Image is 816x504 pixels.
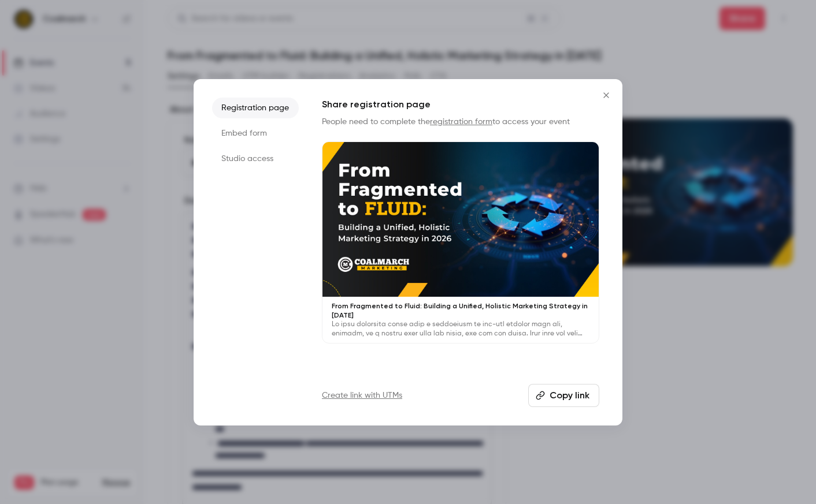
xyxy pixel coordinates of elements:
[322,390,402,401] a: Create link with UTMs
[212,98,299,118] li: Registration page
[212,123,299,144] li: Embed form
[322,141,599,344] a: From Fragmented to Fluid: Building a Unified, Holistic Marketing Strategy in [DATE]Lo ipsu dolors...
[430,118,492,126] a: registration form
[528,384,599,407] button: Copy link
[322,116,599,128] p: People need to complete the to access your event
[332,301,589,320] p: From Fragmented to Fluid: Building a Unified, Holistic Marketing Strategy in [DATE]
[322,98,599,111] h1: Share registration page
[212,148,299,169] li: Studio access
[332,320,589,338] p: Lo ipsu dolorsita conse adip e seddoeiusm te inc-utl etdolor magn ali, enimadm, ve q nostru exer ...
[595,84,618,107] button: Close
